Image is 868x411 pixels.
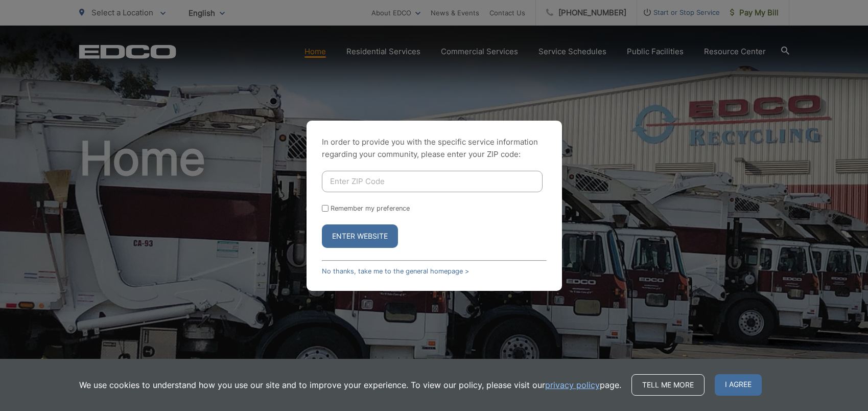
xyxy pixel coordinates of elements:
[631,374,705,396] a: Tell me more
[322,171,543,192] input: Enter ZIP Code
[331,204,410,212] label: Remember my preference
[545,379,600,391] a: privacy policy
[322,267,469,275] a: No thanks, take me to the general homepage >
[79,379,621,391] p: We use cookies to understand how you use our site and to improve your experience. To view our pol...
[322,224,398,248] button: Enter Website
[322,136,547,161] p: In order to provide you with the specific service information regarding your community, please en...
[715,374,762,396] span: I agree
